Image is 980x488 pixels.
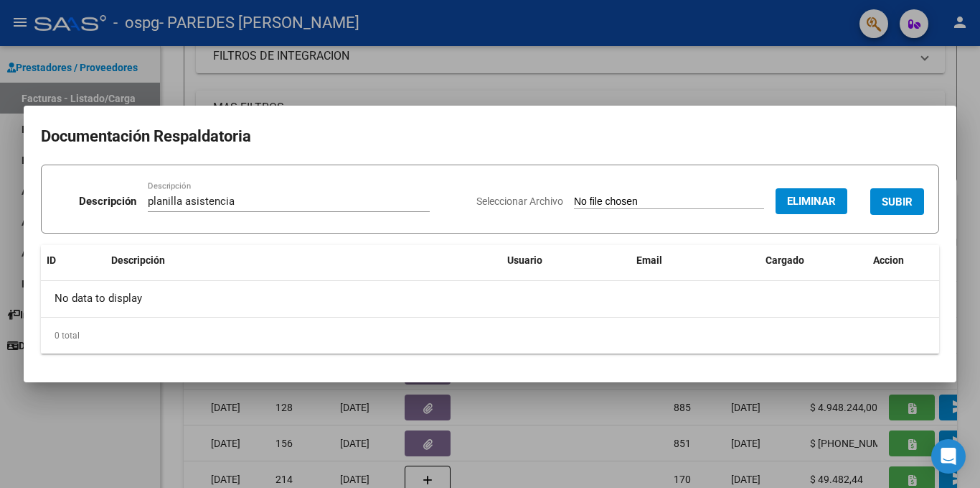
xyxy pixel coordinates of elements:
[47,254,56,266] span: ID
[41,245,105,276] datatable-header-cell: ID
[41,281,939,317] div: No data to display
[111,254,165,266] span: Descripción
[870,188,924,215] button: SUBIR
[787,195,836,208] span: Eliminar
[631,245,760,276] datatable-header-cell: Email
[765,254,804,266] span: Cargado
[636,254,662,266] span: Email
[41,123,939,150] h2: Documentación Respaldatoria
[867,245,939,276] datatable-header-cell: Accion
[882,195,913,208] span: SUBIR
[501,245,631,276] datatable-header-cell: Usuario
[105,245,501,276] datatable-header-cell: Descripción
[873,254,904,266] span: Accion
[476,195,563,207] span: Seleccionar Archivo
[931,439,966,474] div: Open Intercom Messenger
[79,193,136,210] p: Descripción
[776,188,847,214] button: Eliminar
[760,245,867,276] datatable-header-cell: Cargado
[507,254,542,266] span: Usuario
[41,318,939,354] div: 0 total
